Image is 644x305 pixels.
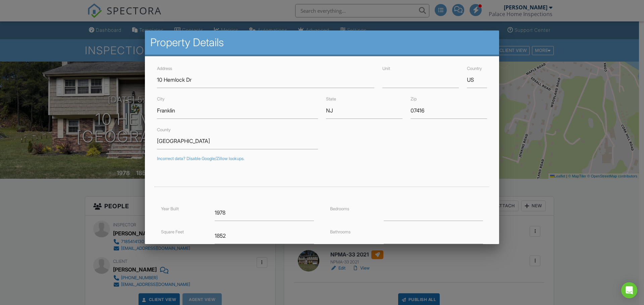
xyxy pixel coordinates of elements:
label: State [326,96,336,101]
h2: Property Details [150,36,494,49]
label: Unit [382,66,390,71]
label: Bedrooms [330,206,349,211]
label: County [157,127,171,132]
label: Square Feet [161,229,184,234]
label: Year Built [161,206,179,211]
label: Bathrooms [330,229,351,234]
label: Zip [411,96,417,101]
label: Address [157,66,172,71]
div: Open Intercom Messenger [621,282,637,298]
div: Incorrect data? Disable Google/Zillow lookups. [157,156,487,161]
label: Country [467,66,482,71]
label: City [157,96,165,101]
